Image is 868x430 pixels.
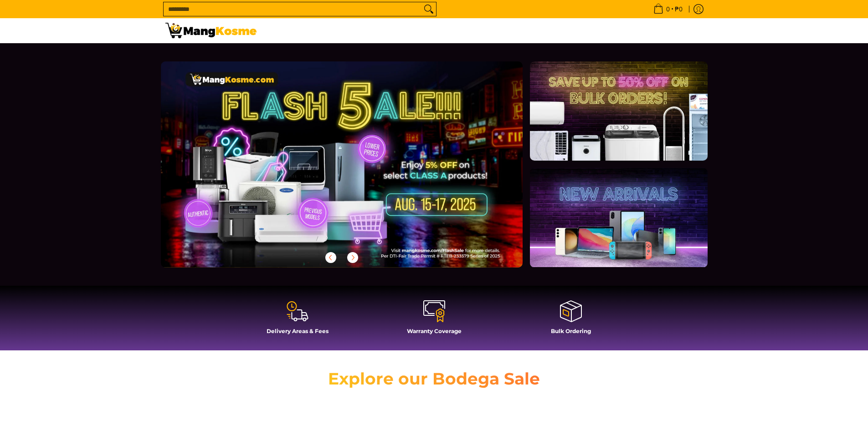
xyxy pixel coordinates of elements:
[302,369,566,389] h2: Explore our Bodega Sale
[234,299,361,341] a: Delivery Areas & Fees
[321,248,341,268] button: Previous
[673,6,684,12] span: ₱0
[161,61,552,282] a: More
[507,328,635,334] h4: Bulk Ordering
[651,4,685,14] span: •
[165,23,257,38] img: Mang Kosme: Your Home Appliances Warehouse Sale Partner!
[421,2,436,16] button: Search
[370,299,498,341] a: Warranty Coverage
[234,328,361,334] h4: Delivery Areas & Fees
[370,328,498,334] h4: Warranty Coverage
[266,18,703,43] nav: Main Menu
[665,6,671,12] span: 0
[507,299,635,341] a: Bulk Ordering
[343,248,363,268] button: Next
